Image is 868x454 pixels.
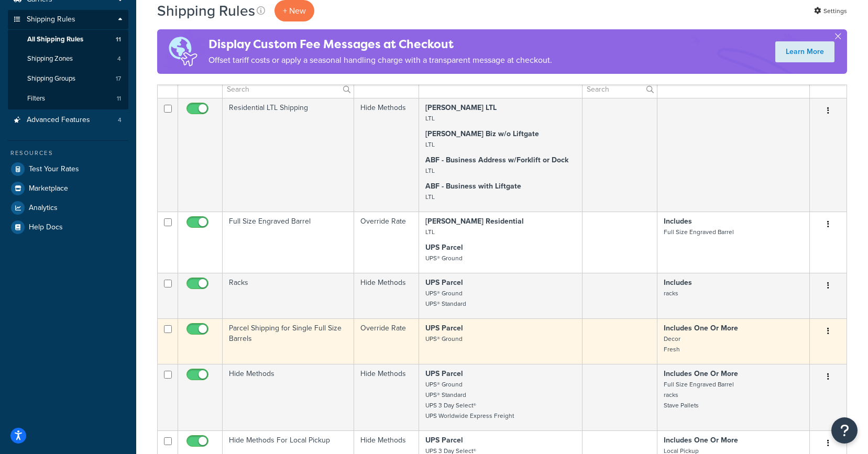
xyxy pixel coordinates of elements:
span: All Shipping Rules [27,35,83,44]
strong: Includes One Or More [664,368,738,379]
span: 4 [118,116,122,125]
td: Override Rate [354,212,420,273]
a: Shipping Zones 4 [8,49,128,69]
td: Full Size Engraved Barrel [223,212,354,273]
td: Hide Methods [354,98,420,212]
td: Residential LTL Shipping [223,98,354,212]
td: Hide Methods [354,273,420,318]
span: Shipping Groups [27,74,75,83]
h4: Display Custom Fee Messages at Checkout [208,36,552,53]
small: LTL [425,166,435,175]
span: Analytics [29,204,58,213]
strong: ABF - Business with Liftgate [425,181,521,192]
img: duties-banner-06bc72dcb5fe05cb3f9472aba00be2ae8eb53ab6f0d8bb03d382ba314ac3c341.png [157,29,208,74]
a: All Shipping Rules 11 [8,30,128,49]
span: Shipping Zones [27,54,73,63]
strong: Includes [664,277,692,288]
button: Open Resource Center [831,417,858,444]
small: LTL [425,227,435,237]
small: UPS® Ground UPS® Standard [425,289,466,308]
span: Marketplace [29,184,68,193]
li: Advanced Features [8,110,128,130]
a: Help Docs [8,218,128,237]
strong: [PERSON_NAME] LTL [425,102,497,113]
strong: Includes One Or More [664,435,738,446]
span: 11 [117,94,121,103]
strong: ABF - Business Address w/Forklift or Dock [425,154,568,165]
strong: UPS Parcel [425,435,463,446]
span: 17 [116,74,121,83]
a: Filters 11 [8,89,128,108]
small: LTL [425,114,435,123]
span: Test Your Rates [29,165,79,174]
div: Resources [8,149,128,158]
span: 11 [116,35,121,44]
td: Hide Methods [223,364,354,430]
td: Hide Methods [354,364,420,430]
small: LTL [425,192,435,202]
small: UPS® Ground [425,334,463,344]
input: Search [223,80,354,98]
span: Filters [27,94,45,103]
strong: [PERSON_NAME] Biz w/o Liftgate [425,128,539,139]
strong: Includes One Or More [664,323,738,334]
small: UPS® Ground UPS® Standard UPS 3 Day Select® UPS Worldwide Express Freight [425,380,514,420]
a: Analytics [8,198,128,217]
small: Full Size Engraved Barrel racks Stave Pallets [664,380,734,410]
strong: [PERSON_NAME] Residential [425,216,524,227]
td: Racks [223,273,354,318]
li: All Shipping Rules [8,30,128,49]
h1: Shipping Rules [157,1,255,21]
p: Offset tariff costs or apply a seasonal handling charge with a transparent message at checkout. [208,53,552,68]
strong: UPS Parcel [425,323,463,334]
span: Shipping Rules [27,15,75,24]
small: Decor Fresh [664,334,680,354]
strong: UPS Parcel [425,368,463,379]
strong: UPS Parcel [425,242,463,253]
td: Override Rate [354,318,420,364]
span: Help Docs [29,223,63,232]
small: racks [664,289,678,298]
a: Learn More [775,41,834,62]
span: Advanced Features [27,116,90,125]
li: Shipping Groups [8,69,128,88]
li: Shipping Rules [8,10,128,109]
small: UPS® Ground [425,253,463,263]
li: Filters [8,89,128,108]
small: Full Size Engraved Barrel [664,227,734,237]
input: Search [583,80,656,98]
a: Shipping Rules [8,10,128,29]
a: Marketplace [8,179,128,198]
strong: Includes [664,216,692,227]
small: LTL [425,140,435,149]
a: Shipping Groups 17 [8,69,128,88]
a: Test Your Rates [8,160,128,179]
a: Advanced Features 4 [8,110,128,130]
strong: UPS Parcel [425,277,463,288]
li: Shipping Zones [8,49,128,69]
span: 4 [117,54,121,63]
a: Settings [814,4,847,18]
td: Parcel Shipping for Single Full Size Barrels [223,318,354,364]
